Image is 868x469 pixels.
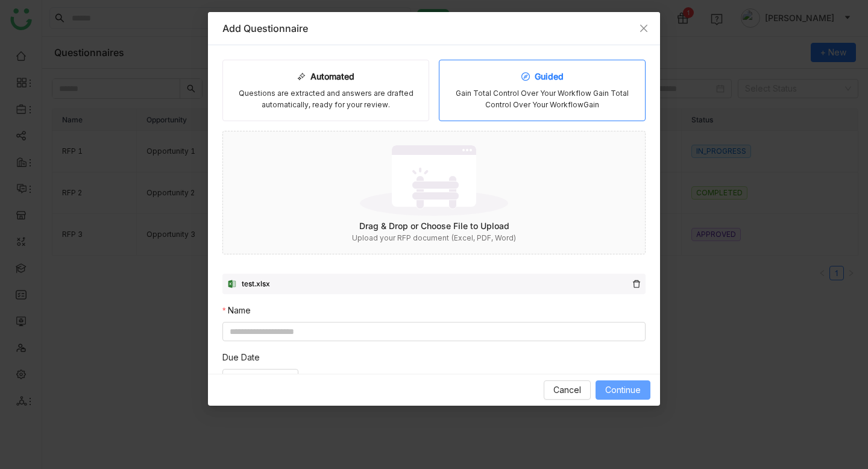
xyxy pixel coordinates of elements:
[223,219,645,233] div: Drag & Drop or Choose File to Upload
[360,141,508,219] img: No data
[297,70,354,83] div: Automated
[222,22,646,35] div: Add Questionnaire
[596,380,650,400] button: Continue
[627,12,660,45] button: Close
[605,383,641,397] span: Continue
[233,88,419,111] div: Questions are extracted and answers are drafted automatically, ready for your review.
[242,279,270,290] div: test.xlsx
[227,279,237,289] img: xlsx.svg
[449,88,635,111] div: Gain Total Control Over Your Workflow Gain Total Control Over Your WorkflowGain
[222,351,260,364] label: Due Date
[222,304,251,317] label: Name
[223,233,645,244] div: Upload your RFP document (Excel, PDF, Word)
[544,380,591,400] button: Cancel
[223,131,645,254] div: No dataDrag & Drop or Choose File to UploadUpload your RFP document (Excel, PDF, Word)
[553,383,581,397] span: Cancel
[521,70,564,83] div: Guided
